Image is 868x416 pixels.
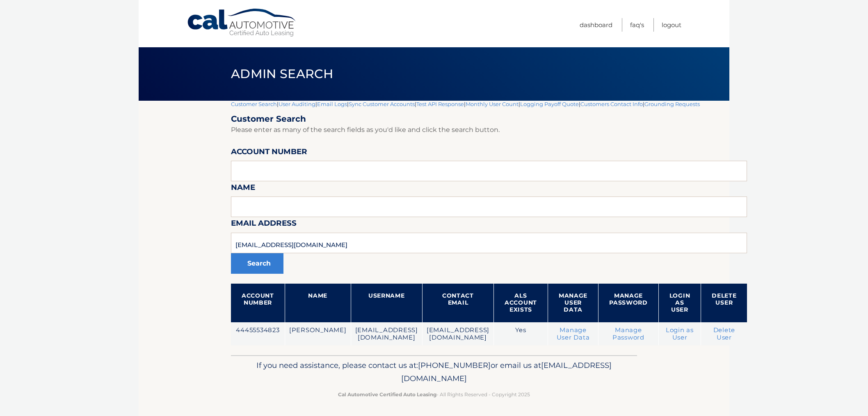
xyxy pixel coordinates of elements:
[285,284,351,322] th: Name
[612,326,644,341] a: Manage Password
[236,359,632,385] p: If you need assistance, please contact us at: or email us at
[520,101,579,107] a: Logging Payoff Quote
[662,18,681,32] a: Logout
[231,146,307,161] label: Account Number
[231,114,747,124] h2: Customer Search
[418,361,491,370] span: [PHONE_NUMBER]
[422,284,493,322] th: Contact Email
[349,101,415,107] a: Sync Customer Accounts
[351,322,422,346] td: [EMAIL_ADDRESS][DOMAIN_NAME]
[630,18,644,32] a: FAQ's
[598,284,659,322] th: Manage Password
[231,181,255,196] label: Name
[580,18,612,32] a: Dashboard
[466,101,519,107] a: Monthly User Count
[713,326,736,341] a: Delete User
[351,284,422,322] th: Username
[401,361,612,383] span: [EMAIL_ADDRESS][DOMAIN_NAME]
[317,101,347,107] a: Email Logs
[231,101,747,355] div: | | | | | | | |
[236,390,632,399] p: - All Rights Reserved - Copyright 2025
[279,101,315,107] a: User Auditing
[338,391,436,398] strong: Cal Automotive Certified Auto Leasing
[187,8,297,37] a: Cal Automotive
[666,326,694,341] a: Login as User
[416,101,464,107] a: Test API Response
[494,284,548,322] th: ALS Account Exists
[644,101,700,107] a: Grounding Requests
[658,284,701,322] th: Login as User
[231,101,277,107] a: Customer Search
[494,322,548,346] td: Yes
[701,284,747,322] th: Delete User
[557,326,590,341] a: Manage User Data
[548,284,598,322] th: Manage User Data
[231,124,747,136] p: Please enter as many of the search fields as you'd like and click the search button.
[422,322,493,346] td: [EMAIL_ADDRESS][DOMAIN_NAME]
[231,66,333,81] span: Admin Search
[231,322,285,346] td: 44455534823
[231,284,285,322] th: Account Number
[231,253,283,274] button: Search
[285,322,351,346] td: [PERSON_NAME]
[580,101,643,107] a: Customers Contact Info
[231,217,297,232] label: Email Address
